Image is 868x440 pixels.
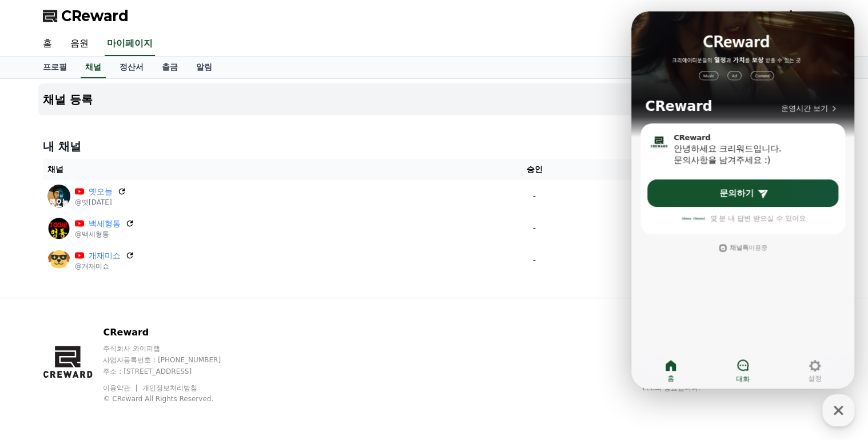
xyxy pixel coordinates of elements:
[103,326,242,339] p: CReward
[34,57,76,78] a: 프로필
[34,32,61,56] a: 홈
[75,230,134,239] p: @백세형통
[187,57,221,78] a: 알림
[75,198,126,207] p: @옛[DATE]
[47,217,70,239] img: 백세형통
[631,11,854,389] iframe: Channel chat
[477,159,591,180] th: 승인
[75,262,134,271] p: @개재미쇼
[103,384,139,392] a: 이용약관
[482,190,587,202] p: -
[61,32,98,56] a: 음원
[103,367,242,376] p: 주소 : [STREET_ADDRESS]
[61,7,129,25] span: CReward
[105,32,155,56] a: 마이페이지
[81,57,106,78] a: 채널
[89,218,121,230] a: 백세형통
[103,394,242,403] p: © CReward All Rights Reserved.
[89,186,113,198] a: 옛오늘
[38,83,830,115] button: 채널 등록
[591,159,825,180] th: 상태
[103,344,242,353] p: 주식회사 와이피랩
[110,57,153,78] a: 정산서
[43,159,477,180] th: 채널
[43,138,825,154] h4: 내 채널
[103,355,242,365] p: 사업자등록번호 : [PHONE_NUMBER]
[482,222,587,234] p: -
[142,384,197,392] a: 개인정보처리방침
[43,93,93,106] h4: 채널 등록
[153,57,187,78] a: 출금
[47,185,70,207] img: 옛오늘
[89,250,121,262] a: 개재미쇼
[47,249,70,271] img: 개재미쇼
[482,254,587,266] p: -
[43,7,129,25] a: CReward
